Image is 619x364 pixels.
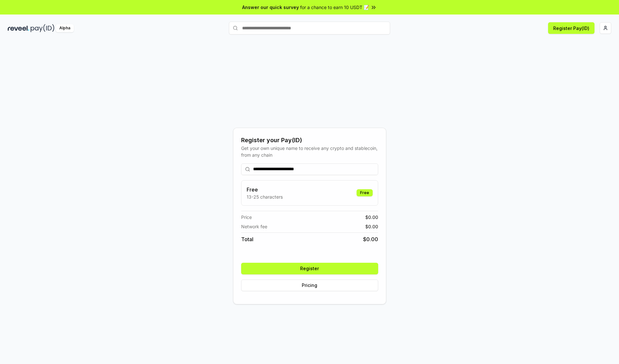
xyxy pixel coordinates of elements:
[241,280,378,291] button: Pricing
[548,22,594,34] button: Register Pay(ID)
[357,189,373,196] div: Free
[247,186,283,193] h3: Free
[241,263,378,274] button: Register
[241,223,267,230] span: Network fee
[8,24,29,32] img: reveel_dark
[241,235,253,243] span: Total
[363,235,378,243] span: $ 0.00
[365,223,378,230] span: $ 0.00
[242,4,299,11] span: Answer our quick survey
[247,193,283,200] p: 13-25 characters
[31,24,54,32] img: pay_id
[300,4,369,11] span: for a chance to earn 10 USDT 📝
[241,214,252,221] span: Price
[365,214,378,221] span: $ 0.00
[241,145,378,158] div: Get your own unique name to receive any crypto and stablecoin, from any chain
[241,136,378,145] div: Register your Pay(ID)
[56,24,74,32] div: Alpha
